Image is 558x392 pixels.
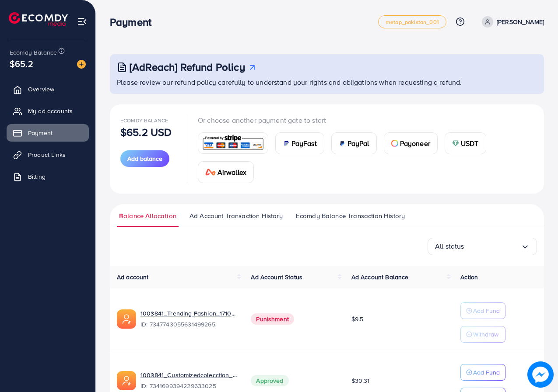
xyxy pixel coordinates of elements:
[478,16,544,28] a: [PERSON_NAME]
[190,211,283,221] span: Ad Account Transaction History
[201,134,265,153] img: card
[110,16,158,28] h3: Payment
[473,329,498,340] p: Withdraw
[77,17,87,27] img: menu
[464,239,521,253] input: Search for option
[296,211,405,221] span: Ecomdy Balance Transaction History
[28,128,53,137] span: Payment
[7,124,89,142] a: Payment
[130,61,245,73] h3: [AdReach] Refund Policy
[28,85,54,94] span: Overview
[117,77,539,87] p: Please review our refund policy carefully to understand your rights and obligations when requesti...
[275,132,324,154] a: cardPayFast
[428,238,537,255] div: Search for option
[10,48,57,57] span: Ecomdy Balance
[140,320,237,329] span: ID: 7347743055631499265
[7,146,89,163] a: Product Links
[10,57,33,70] span: $65.2
[119,211,176,221] span: Balance Allocation
[9,12,68,26] img: logo
[400,138,430,149] span: Payoneer
[460,326,505,343] button: Withdraw
[77,60,86,69] img: image
[347,138,369,149] span: PayPal
[198,161,254,183] a: cardAirwallex
[205,169,216,176] img: card
[120,127,172,137] p: $65.2 USD
[140,371,237,379] a: 1003841_Customizedcolecction_1709372613954
[117,273,149,281] span: Ad account
[251,313,294,325] span: Punishment
[461,138,479,149] span: USDT
[497,17,544,27] p: [PERSON_NAME]
[460,302,505,319] button: Add Fund
[445,132,486,154] a: cardUSDT
[460,273,478,281] span: Action
[198,115,533,125] p: Or choose another payment gate to start
[120,150,169,167] button: Add balance
[452,140,459,147] img: card
[351,273,409,281] span: Ad Account Balance
[460,364,505,381] button: Add Fund
[251,375,288,386] span: Approved
[386,19,439,25] span: metap_pakistan_001
[28,150,66,159] span: Product Links
[7,102,89,120] a: My ad accounts
[351,315,364,323] span: $9.5
[351,376,370,385] span: $30.31
[391,140,398,147] img: card
[28,172,46,181] span: Billing
[120,117,168,124] span: Ecomdy Balance
[140,382,237,390] span: ID: 7341699394229633025
[140,309,237,329] div: <span class='underline'>1003841_Trending Fashion_1710779767967</span></br>7347743055631499265
[28,107,73,115] span: My ad accounts
[527,361,554,388] img: image
[117,371,136,390] img: ic-ads-acc.e4c84228.svg
[339,140,346,147] img: card
[384,132,438,154] a: cardPayoneer
[473,305,500,316] p: Add Fund
[140,371,237,391] div: <span class='underline'>1003841_Customizedcolecction_1709372613954</span></br>7341699394229633025
[117,309,136,329] img: ic-ads-acc.e4c84228.svg
[218,167,246,177] span: Airwallex
[7,80,89,98] a: Overview
[473,367,500,378] p: Add Fund
[435,239,464,253] span: All status
[331,132,377,154] a: cardPayPal
[127,154,162,163] span: Add balance
[378,15,446,28] a: metap_pakistan_001
[7,168,89,185] a: Billing
[283,140,290,147] img: card
[198,132,268,154] a: card
[140,309,237,318] a: 1003841_Trending Fashion_1710779767967
[291,138,317,149] span: PayFast
[251,273,302,281] span: Ad Account Status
